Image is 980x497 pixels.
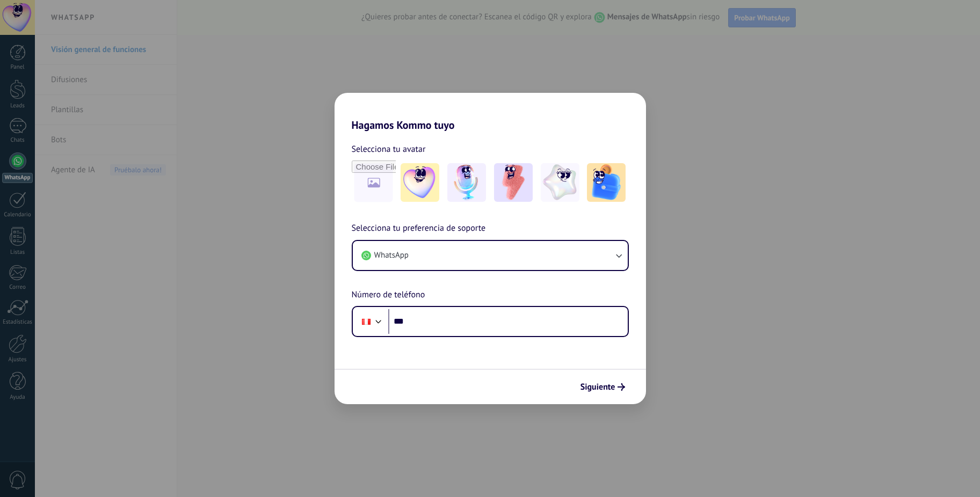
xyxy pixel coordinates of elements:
div: Peru: + 51 [356,310,376,333]
button: WhatsApp [353,241,628,270]
img: -5.jpeg [587,163,626,202]
img: -2.jpeg [447,163,486,202]
span: Número de teléfono [352,288,425,302]
img: -4.jpeg [541,163,579,202]
span: WhatsApp [374,250,409,261]
span: Selecciona tu avatar [352,142,426,156]
span: Siguiente [580,383,615,391]
h2: Hagamos Kommo tuyo [335,93,646,131]
span: Selecciona tu preferencia de soporte [352,222,486,236]
button: Siguiente [576,378,630,396]
img: -3.jpeg [494,163,533,202]
img: -1.jpeg [401,163,439,202]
